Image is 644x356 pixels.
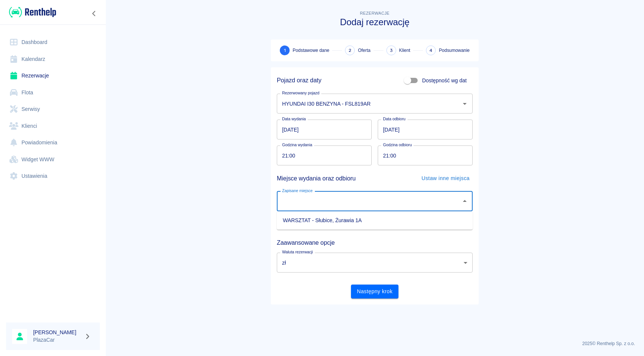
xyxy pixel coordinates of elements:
span: Klient [399,47,411,54]
h6: [PERSON_NAME] [33,329,81,336]
input: DD.MM.YYYY [277,120,372,139]
span: 4 [429,47,432,55]
span: Podsumowanie [439,47,470,54]
span: Rezerwacje [360,11,389,15]
span: Dostępność wg dat [422,77,467,85]
a: Dashboard [6,34,100,51]
p: 2025 © Renthelp Sp. z o.o. [114,340,635,347]
label: Waluta rezerwacji [282,249,313,255]
h5: Pojazd oraz daty [277,77,321,84]
button: Otwórz [459,98,470,109]
li: WARSZTAT - Słubice, Żurawia 1A [277,214,473,227]
div: zł [277,253,473,273]
label: Zapisane miejsce [282,188,313,194]
span: 1 [284,47,286,55]
span: Oferta [358,47,370,54]
a: Klienci [6,118,100,135]
a: Serwisy [6,101,100,118]
a: Renthelp logo [6,6,56,18]
label: Rezerwowany pojazd [282,90,319,96]
input: hh:mm [378,145,467,165]
button: Zamknij [459,196,470,206]
h3: Dodaj rezerwację [271,17,479,27]
a: Ustawienia [6,168,100,185]
a: Rezerwacje [6,67,100,84]
span: 3 [390,47,393,55]
a: Flota [6,84,100,101]
input: DD.MM.YYYY [378,120,473,139]
p: PlazaCar [33,336,81,344]
label: Godzina wydania [282,142,312,148]
a: Powiadomienia [6,134,100,151]
span: Podstawowe dane [293,47,329,54]
label: Godzina odbioru [383,142,412,148]
img: Renthelp logo [9,6,56,18]
a: Widget WWW [6,151,100,168]
input: hh:mm [277,145,366,165]
button: Ustaw inne miejsca [418,171,473,185]
span: 2 [349,47,351,55]
button: Następny krok [351,285,399,298]
label: Data odbioru [383,116,406,122]
a: Kalendarz [6,51,100,68]
h5: Zaawansowane opcje [277,239,473,247]
button: Zwiń nawigację [89,9,100,18]
h5: Miejsce wydania oraz odbioru [277,172,356,185]
label: Data wydania [282,116,306,122]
